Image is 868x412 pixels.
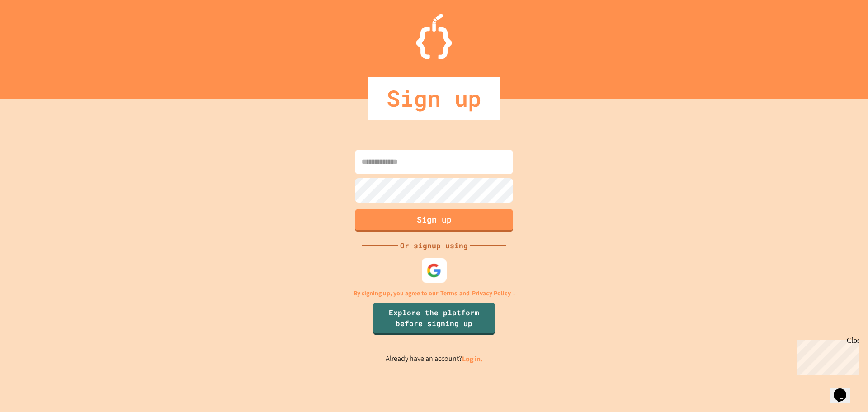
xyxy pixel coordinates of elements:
a: Explore the platform before signing up [373,303,495,335]
p: Already have an account? [386,353,483,365]
div: Sign up [368,77,500,120]
a: Log in. [462,354,483,364]
div: Or signup using [398,240,470,251]
p: By signing up, you agree to our and . [354,289,515,298]
div: Chat with us now!Close [4,4,62,57]
img: Logo.svg [416,14,452,59]
iframe: chat widget [793,336,859,375]
a: Terms [440,289,457,298]
a: Privacy Policy [472,289,511,298]
button: Sign up [355,209,513,232]
iframe: chat widget [830,376,859,403]
img: google-icon.svg [427,263,442,278]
